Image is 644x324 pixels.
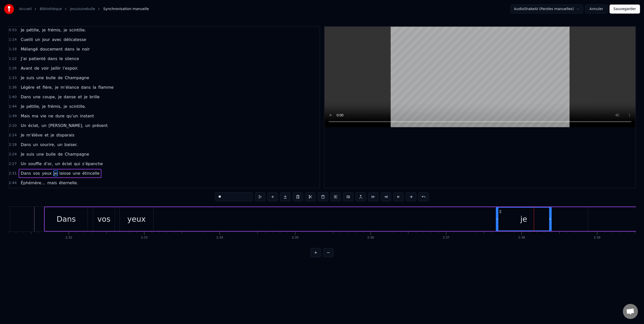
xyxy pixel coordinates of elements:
[65,236,72,240] div: 2:32
[20,46,38,52] span: Mélangé
[623,304,638,319] div: Ouvrir le chat
[20,151,25,157] span: Je
[82,170,100,176] span: étincelle
[57,75,63,81] span: de
[54,84,59,90] span: je
[60,84,80,90] span: m’élance
[57,213,76,225] div: Dans
[55,161,61,167] span: un
[36,151,44,157] span: une
[9,95,17,100] span: 1:40
[63,104,68,109] span: je
[69,27,86,33] span: scintille.
[20,56,27,62] span: J’ai
[28,123,40,128] span: éclat,
[59,170,71,176] span: laisse
[56,132,75,138] span: disparais
[82,161,103,167] span: s’épanche
[367,236,374,240] div: 2:36
[26,104,41,109] span: pétille,
[594,236,600,240] div: 2:39
[77,94,83,100] span: et
[103,7,149,12] span: Synchronisation manuelle
[58,180,78,186] span: éternelle.
[127,213,146,225] div: yeux
[443,236,450,240] div: 2:37
[85,123,91,128] span: un
[50,65,61,71] span: jaillir
[64,56,79,62] span: silence
[9,142,17,147] span: 2:18
[64,151,90,157] span: Champagne
[48,113,54,119] span: ne
[62,65,79,71] span: l’espoir.
[20,123,27,128] span: Un
[43,161,54,167] span: d’or,
[42,84,53,90] span: fière,
[20,142,31,148] span: Dans
[41,123,47,128] span: un
[9,28,17,33] span: 0:53
[26,75,35,81] span: suis
[520,213,527,225] div: je
[20,94,31,100] span: Dans
[32,94,41,100] span: une
[69,104,86,109] span: scintille.
[31,113,39,119] span: ma
[19,7,32,12] a: Accueil
[20,65,33,71] span: Avant
[40,7,62,12] a: Bibliothèque
[20,27,25,33] span: Je
[39,142,56,148] span: sourire,
[97,213,110,225] div: vos
[92,123,108,128] span: présent
[84,94,88,100] span: je
[76,46,80,52] span: le
[34,37,41,42] span: un
[57,151,63,157] span: de
[20,170,31,176] span: Dans
[92,84,97,90] span: la
[9,85,17,90] span: 1:36
[59,56,63,62] span: le
[48,123,84,128] span: [PERSON_NAME],
[42,27,46,33] span: je
[9,114,17,119] span: 1:49
[518,236,525,240] div: 2:38
[9,56,17,61] span: 1:22
[9,161,17,166] span: 2:27
[44,132,49,138] span: et
[585,5,607,14] button: Annuler
[40,113,47,119] span: vie
[28,56,46,62] span: patienté
[63,94,76,100] span: danse
[9,75,17,80] span: 1:33
[98,84,114,90] span: flamme
[26,27,41,33] span: pétille,
[32,142,38,148] span: un
[32,170,41,176] span: vos
[610,5,640,14] button: Sauvegarder
[216,236,223,240] div: 2:34
[141,236,148,240] div: 2:33
[66,113,78,119] span: qu’un
[36,75,44,81] span: une
[52,37,62,42] span: avec
[20,75,25,81] span: Je
[45,151,56,157] span: bulle
[47,56,58,62] span: dans
[26,151,35,157] span: suis
[20,180,46,186] span: Éphémère…
[9,180,17,186] span: 2:44
[55,113,65,119] span: dure
[9,171,17,176] span: 2:31
[70,7,95,12] a: jesuisunebulle
[4,4,14,14] img: youka
[9,152,17,157] span: 2:24
[9,104,17,109] span: 1:44
[63,37,87,42] span: délicatesse
[34,65,40,71] span: de
[62,161,72,167] span: éclat
[64,46,75,52] span: dans
[45,75,56,81] span: bulle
